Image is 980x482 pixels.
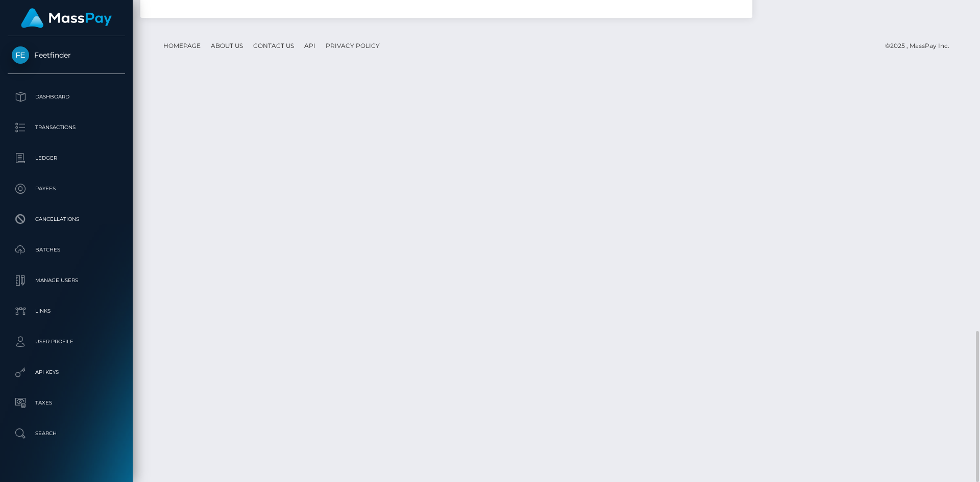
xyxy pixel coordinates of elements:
a: Payees [8,176,125,201]
a: Batches [8,237,125,263]
a: Homepage [159,38,205,54]
p: Payees [12,181,121,196]
p: Dashboard [12,89,121,105]
a: Cancellations [8,207,125,232]
p: Batches [12,242,121,258]
span: Feetfinder [8,50,125,60]
a: User Profile [8,329,125,354]
p: API Keys [12,365,121,380]
a: Transactions [8,115,125,140]
a: Privacy Policy [322,38,384,54]
p: Transactions [12,120,121,135]
a: About Us [207,38,247,54]
p: User Profile [12,334,121,349]
a: Taxes [8,390,125,416]
p: Taxes [12,395,121,411]
a: Links [8,298,125,324]
img: MassPay Logo [21,8,112,28]
p: Links [12,303,121,319]
p: Manage Users [12,273,121,288]
div: © 2025 , MassPay Inc. [885,40,957,52]
a: Contact Us [249,38,298,54]
a: Ledger [8,145,125,171]
p: Ledger [12,150,121,166]
a: API Keys [8,360,125,385]
a: Manage Users [8,268,125,293]
a: Search [8,421,125,446]
p: Search [12,426,121,441]
p: Cancellations [12,212,121,227]
a: API [300,38,320,54]
a: Dashboard [8,84,125,110]
img: Feetfinder [12,46,29,64]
